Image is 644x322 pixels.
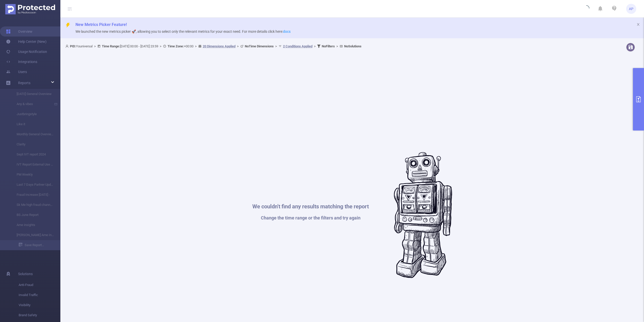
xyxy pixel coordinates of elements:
[235,44,240,48] span: >
[203,44,235,48] u: 20 Dimensions Applied
[344,44,361,48] b: No Solutions
[19,290,60,300] span: Invalid Traffic
[394,152,452,278] img: #
[5,4,55,14] img: Protected Media
[158,44,163,48] span: >
[102,44,120,48] b: Time Range:
[65,45,70,48] i: icon: user
[583,5,589,12] i: icon: loading
[93,44,97,48] span: >
[283,44,312,48] u: 2 Conditions Applied
[75,22,127,27] span: New Metrics Picker Feature!
[322,44,335,48] b: No Filters
[75,29,291,34] span: We launched the new metrics picker 🚀, allowing you to select only the relevant metrics for your e...
[274,44,278,48] span: >
[312,44,317,48] span: >
[283,29,291,34] a: docs
[19,280,60,290] span: Anti-Fraud
[168,44,184,48] b: Time Zone:
[19,310,60,320] span: Brand Safety
[636,23,640,26] i: icon: close
[65,44,361,48] span: Youniversal [DATE] 00:00 - [DATE] 23:59 +00:00
[18,78,30,88] a: Reports
[6,57,37,67] a: Integrations
[335,44,340,48] span: >
[6,67,27,77] a: Users
[19,300,60,310] span: Visibility
[252,204,369,209] h1: We couldn't find any results matching the report
[6,26,32,37] a: Overview
[18,81,30,85] span: Reports
[245,44,274,48] b: No Time Dimensions
[18,269,33,279] span: Solutions
[70,44,76,48] b: PID:
[193,44,198,48] span: >
[65,23,70,28] i: icon: thunderbolt
[636,22,640,27] button: icon: close
[6,47,47,57] a: Usage Notification
[6,37,47,47] a: Help Center (New)
[252,216,369,220] h1: Change the time range or the filters and try again
[629,4,633,14] span: AP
